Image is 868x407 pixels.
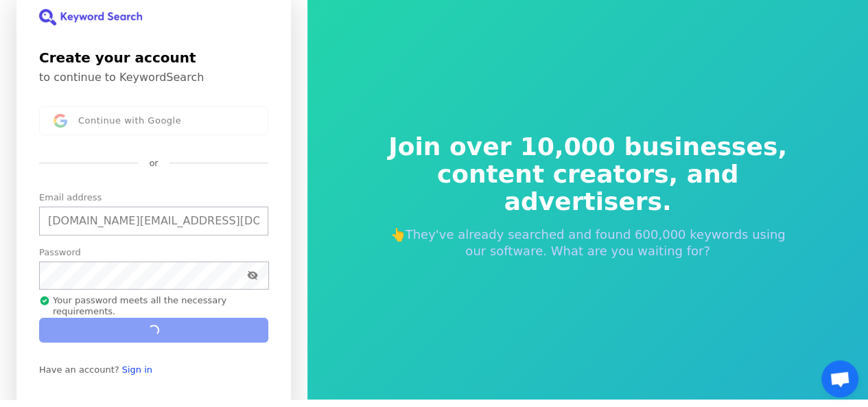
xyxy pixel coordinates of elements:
a: Sign in [122,364,152,375]
img: KeywordSearch [39,9,142,25]
span: Have an account? [39,364,119,375]
h1: Create your account [39,47,268,68]
span: content creators, and advertisers. [379,161,797,216]
a: Open chat [821,360,858,397]
p: or [149,157,158,170]
p: 👆They've already searched and found 600,000 keywords using our software. What are you waiting for? [379,226,797,259]
p: to continue to KeywordSearch [39,71,268,84]
p: Your password meets all the necessary requirements. [39,295,269,318]
span: Join over 10,000 businesses, [379,133,797,161]
button: Hide password [244,268,261,284]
